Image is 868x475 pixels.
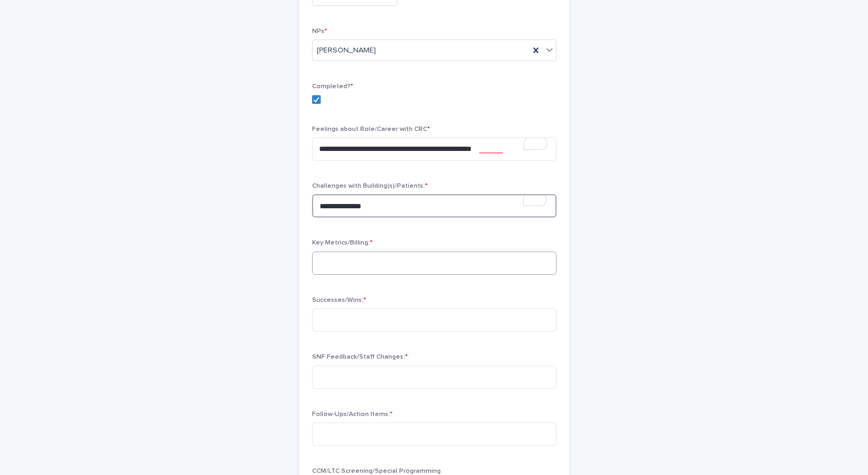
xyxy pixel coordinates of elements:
span: Key Metrics/Billing: [312,240,373,246]
span: Challenges with Building(s)/Patients: [312,183,428,189]
span: Completed? [312,83,353,90]
span: SNF Feedback/Staff Changes: [312,354,408,360]
span: Follow-Ups/Action Items: [312,411,393,418]
span: NPs [312,28,327,35]
textarea: To enrich screen reader interactions, please activate Accessibility in Grammarly extension settings [312,194,556,217]
span: CCM/LTC Screening/Special Programming [312,468,441,474]
span: Successes/Wins: [312,297,366,304]
span: [PERSON_NAME] [317,45,376,56]
textarea: To enrich screen reader interactions, please activate Accessibility in Grammarly extension settings [312,137,556,161]
span: Feelings about Role/Career with CRC [312,126,430,133]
